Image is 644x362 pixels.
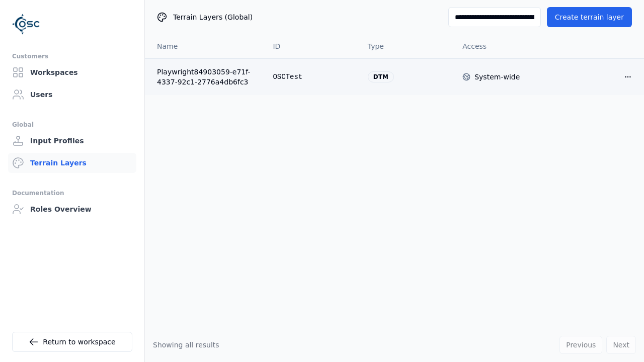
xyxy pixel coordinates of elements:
a: Users [8,84,136,105]
a: Workspaces [8,62,136,82]
div: Global [12,119,132,131]
a: Playwright84903059-e71f-4337-92c1-2776a4db6fc3 [157,67,257,87]
th: Type [360,34,454,58]
span: Showing all results [153,341,219,349]
div: Customers [12,50,132,62]
th: Name [145,34,265,58]
div: dtm [368,71,394,82]
div: Documentation [12,187,132,199]
th: ID [265,34,359,58]
img: Logo [12,10,40,38]
a: Roles Overview [8,199,136,219]
a: Return to workspace [12,332,132,352]
span: Terrain Layers (Global) [173,12,253,22]
a: Terrain Layers [8,153,136,173]
button: Create terrain layer [547,7,632,27]
div: OSCTest [273,72,351,82]
div: System-wide [474,72,520,82]
th: Access [454,34,549,58]
a: Input Profiles [8,131,136,151]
